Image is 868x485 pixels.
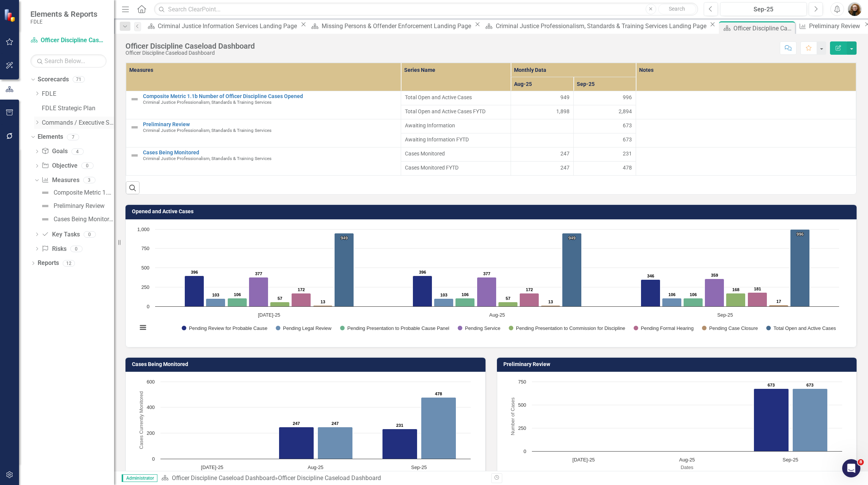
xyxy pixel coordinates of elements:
path: Sep-25, 346. Pending Review for Probable Cause . [641,279,660,306]
text: 250 [141,284,149,290]
a: Preliminary Review [797,21,862,31]
span: 673 [623,122,632,129]
g: Pending Presentation to Commission for Discipline, bar series 5 of 8 with 3 bars. [270,293,746,306]
path: Jul-25, 949. Total Open and Active Cases. [335,233,354,306]
a: Officer Discipline Caseload Dashboard [30,36,106,45]
g: Pending Case Closure , bar series 7 of 8 with 3 bars. [313,305,789,306]
span: Cases Monitored [405,150,507,157]
text: 500 [141,265,149,271]
div: Chart. Highcharts interactive chart. [133,225,849,339]
text: 673 [806,383,814,387]
a: Missing Persons & Offender Enforcement Landing Page [308,21,473,31]
text: 250 [518,425,526,431]
small: FDLE [30,19,97,25]
a: Cases Being Monitored [39,213,114,225]
text: Cases Currently Monitored [138,391,144,449]
text: 13 [548,300,553,304]
text: 172 [298,287,305,292]
div: Criminal Justice Professionalism, Standards & Training Services Landing Page [496,21,708,31]
h3: Preliminary Review [503,361,853,367]
div: Officer Discipline Caseload Dashboard [125,42,255,50]
a: Criminal Justice Professionalism, Standards & Training Services Landing Page [482,21,708,31]
text: 17 [776,299,781,304]
td: Double-Click to Edit [401,147,511,162]
text: 750 [141,246,149,251]
span: 949 [560,94,570,101]
a: Commands / Executive Support Branch [42,119,114,127]
path: Jul-25, 396. Pending Review for Probable Cause . [185,276,204,306]
div: 12 [63,260,75,266]
a: FDLE [42,90,114,98]
div: Officer Discipline Caseload Dashboard [125,50,255,56]
img: Not Defined [130,151,139,160]
text: 359 [711,273,718,277]
text: 106 [462,292,469,297]
div: 0 [81,163,94,169]
iframe: Intercom live chat [842,459,860,477]
text: 400 [147,404,155,410]
g: Pending Legal Review, bar series 2 of 8 with 3 bars. [206,298,682,306]
h3: Opened and Active Cases [132,209,853,214]
a: Risks [41,245,66,254]
text: 396 [191,270,198,274]
text: 673 [768,383,775,387]
div: 71 [73,76,85,83]
button: Show Pending Service [458,325,500,331]
td: Double-Click to Edit Right Click for Context Menu [126,119,401,147]
span: Awaiting Information FYTD [405,136,507,143]
img: Not Defined [41,215,50,224]
td: Double-Click to Edit Right Click for Context Menu [126,147,401,176]
g: Pending Formal Hearing, bar series 6 of 8 with 3 bars. [292,292,767,306]
a: Objective [41,162,77,170]
a: Measures [41,176,79,185]
path: Jul-25, 103. Pending Legal Review. [206,298,225,306]
div: Preliminary Review [54,203,105,209]
text: [DATE]-25 [201,464,224,470]
a: Key Tasks [41,230,79,239]
a: Cases Being Monitored [143,150,397,155]
path: Aug-25, 103. Pending Legal Review. [434,298,454,306]
path: Jul-25, 57. Pending Presentation to Commission for Discipline. [270,302,290,306]
text: 396 [419,270,426,274]
path: Aug-25, 106. Pending Presentation to Probable Cause Panel . [455,298,475,306]
div: 0 [70,246,83,252]
img: Jennifer Siddoway [848,2,862,16]
path: Aug-25, 396. Pending Review for Probable Cause . [413,276,432,306]
path: Aug-25, 949. Total Open and Active Cases. [562,233,582,306]
span: Search [669,6,685,12]
path: Jul-25, 106. Pending Presentation to Probable Cause Panel . [228,298,247,306]
span: Cases Monitored FYTD [405,164,507,171]
a: Reports [38,259,59,268]
div: 3 [83,177,95,184]
path: Sep-25, 673. Awaiting Information FYTD. [792,389,827,452]
button: Show Pending Presentation to Commission for Discipline [509,325,625,331]
text: 106 [690,292,697,297]
text: 103 [440,293,447,297]
path: Jul-25, 13. Pending Case Closure . [313,305,333,306]
path: Jul-25, 377. Pending Service . [249,277,268,306]
input: Search ClearPoint... [154,3,698,16]
path: Sep-25, 231. Cases Monitored. [382,429,417,459]
div: Officer Discipline Caseload Dashboard [278,474,381,482]
div: Sep-25 [723,5,804,14]
button: Sep-25 [720,2,807,16]
g: Pending Presentation to Probable Cause Panel , bar series 3 of 8 with 3 bars. [228,298,703,306]
div: » [161,474,486,483]
button: Show Total Open and Active Cases [766,325,836,331]
path: Sep-25, 478. Cases Monitored FYTD. [421,398,456,459]
a: Goals [41,147,67,156]
text: 172 [526,287,533,292]
span: Criminal Justice Professionalism, Standards & Training Services [143,128,271,133]
span: 478 [623,164,632,171]
text: 377 [483,271,490,276]
text: 181 [754,287,761,291]
text: 247 [293,421,300,426]
input: Search Below... [30,54,106,68]
g: Pending Service , bar series 4 of 8 with 3 bars. [249,277,724,306]
span: 673 [623,136,632,143]
span: 1,898 [556,108,570,115]
div: 0 [84,231,96,238]
div: 7 [67,134,79,140]
path: Aug-25, 247. Cases Monitored FYTD. [318,427,353,459]
span: Awaiting Information [405,122,507,129]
